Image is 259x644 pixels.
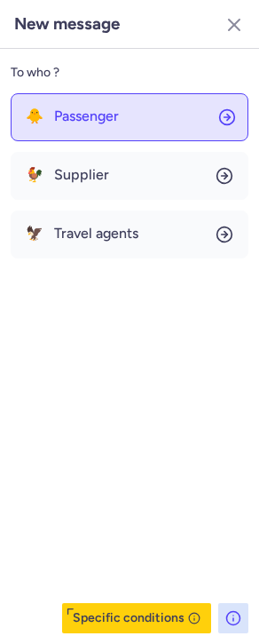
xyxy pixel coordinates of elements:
h3: New message [14,14,120,34]
button: 🐓Supplier [11,152,248,200]
button: 🐥Passenger [11,93,248,141]
span: Passenger [54,108,119,124]
span: Travel agents [54,226,138,242]
button: 🦅Travel agents [11,211,248,258]
span: 🦅 [26,226,43,242]
span: 🐥 [26,108,43,124]
span: Supplier [54,167,109,183]
span: 🐓 [26,167,43,183]
button: Specific conditions [62,603,211,633]
span: To who ? [11,60,59,86]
